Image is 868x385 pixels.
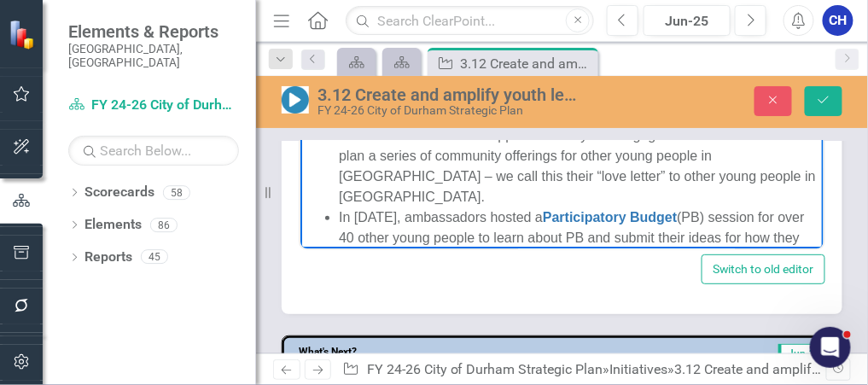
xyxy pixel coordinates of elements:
[68,136,239,166] input: Search Below...
[141,250,168,265] div: 45
[68,96,239,115] a: FY 24-26 City of Durham Strategic Plan
[317,104,579,117] div: FY 24-26 City of Durham Strategic Plan
[299,347,577,358] h3: What's Next?
[282,86,309,114] img: In Progress
[163,185,190,200] div: 58
[810,327,851,368] iframe: Intercom live chat
[68,42,239,70] small: [GEOGRAPHIC_DATA], [GEOGRAPHIC_DATA]
[38,257,519,339] li: In [DATE], ambassadors hosted a (PB) session for over 40 other young people to learn about PB and...
[9,20,38,50] img: ClearPoint Strategy
[84,215,142,235] a: Elements
[38,175,519,257] li: The CBY ambassadors support various youth engagement initiatives and also plan a series of commun...
[84,183,154,202] a: Scorecards
[778,344,830,363] span: Jun-25
[242,260,376,274] a: Participatory Budget
[150,218,178,232] div: 86
[650,11,725,32] div: Jun-25
[823,5,853,36] button: CH
[27,61,190,76] a: Changed By Youth (CBY)
[342,360,825,380] div: » »
[460,53,594,74] div: 3.12 Create and amplify youth leadership and decision-making in local government and throughout [...
[4,4,519,45] p: There are several key strategies and efforts that help us reach our goals for this initiative.
[346,6,594,36] input: Search ClearPoint...
[367,361,603,377] a: FY 24-26 City of Durham Strategic Plan
[644,5,731,36] button: Jun-25
[317,85,579,104] div: 3.12 Create and amplify youth leadership and decision-making in local government and throughout [...
[4,59,519,161] p: Our ambassador program involves 15 paid youth consultants who are trained, nurtured, and supporte...
[702,254,825,284] button: Switch to old editor
[610,361,668,377] a: Initiatives
[84,248,132,267] a: Reports
[68,21,239,42] span: Elements & Reports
